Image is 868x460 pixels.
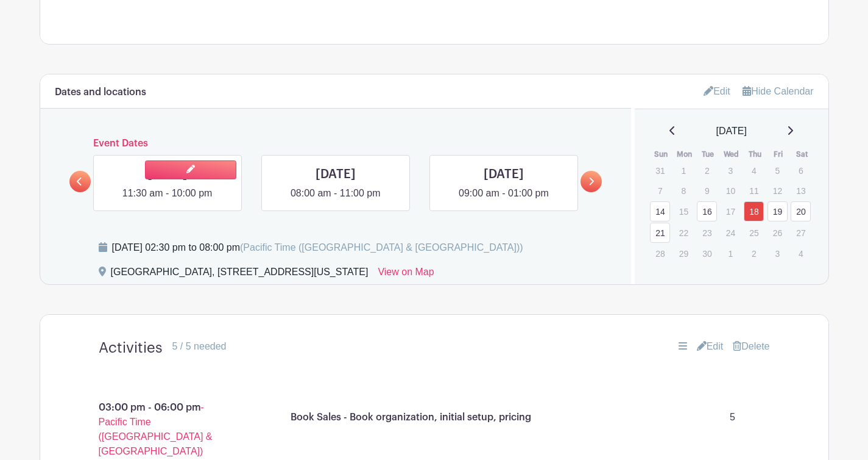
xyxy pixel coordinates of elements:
p: 23 [697,223,717,242]
h6: Dates and locations [55,87,146,98]
p: 15 [674,202,694,221]
a: 16 [697,201,717,221]
span: (Pacific Time ([GEOGRAPHIC_DATA] & [GEOGRAPHIC_DATA])) [240,242,523,253]
a: Hide Calendar [743,86,813,96]
th: Wed [720,148,744,160]
p: 28 [650,244,670,263]
p: 30 [697,244,717,263]
p: 11 [744,181,764,200]
th: Sun [649,148,673,160]
p: 31 [650,161,670,180]
p: 29 [674,244,694,263]
p: 6 [791,161,811,180]
span: [DATE] [716,124,747,138]
th: Fri [767,148,791,160]
p: 2 [697,161,717,180]
div: [DATE] 02:30 pm to 08:00 pm [112,240,523,255]
p: 4 [791,244,811,263]
a: 21 [650,223,670,243]
th: Sat [790,148,814,160]
p: 4 [744,161,764,180]
a: 19 [767,201,788,221]
a: 20 [791,201,811,221]
th: Mon [673,148,697,160]
p: 25 [744,223,764,242]
a: Edit [697,339,724,354]
p: 17 [721,202,741,221]
p: 12 [767,181,788,200]
p: 3 [721,161,741,180]
p: 26 [767,223,788,242]
p: 27 [791,223,811,242]
p: 24 [721,223,741,242]
p: 9 [697,181,717,200]
a: Delete [733,339,769,354]
h6: Event Dates [91,138,581,149]
a: Edit [704,81,730,101]
p: 5 [767,161,788,180]
h4: Activities [99,339,163,357]
p: 7 [650,181,670,200]
p: 1 [721,244,741,263]
p: 2 [744,244,764,263]
p: 10 [721,181,741,200]
p: 22 [674,223,694,242]
p: 5 [705,405,760,429]
p: Book Sales - Book organization, initial setup, pricing [291,410,531,425]
a: 18 [744,201,764,221]
p: 3 [767,244,788,263]
p: 13 [791,181,811,200]
p: 1 [674,161,694,180]
div: 5 / 5 needed [172,339,227,354]
th: Tue [696,148,720,160]
th: Thu [743,148,767,160]
div: [GEOGRAPHIC_DATA], [STREET_ADDRESS][US_STATE] [111,265,369,284]
p: 8 [674,181,694,200]
a: 14 [650,201,670,221]
a: View on Map [378,265,434,284]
